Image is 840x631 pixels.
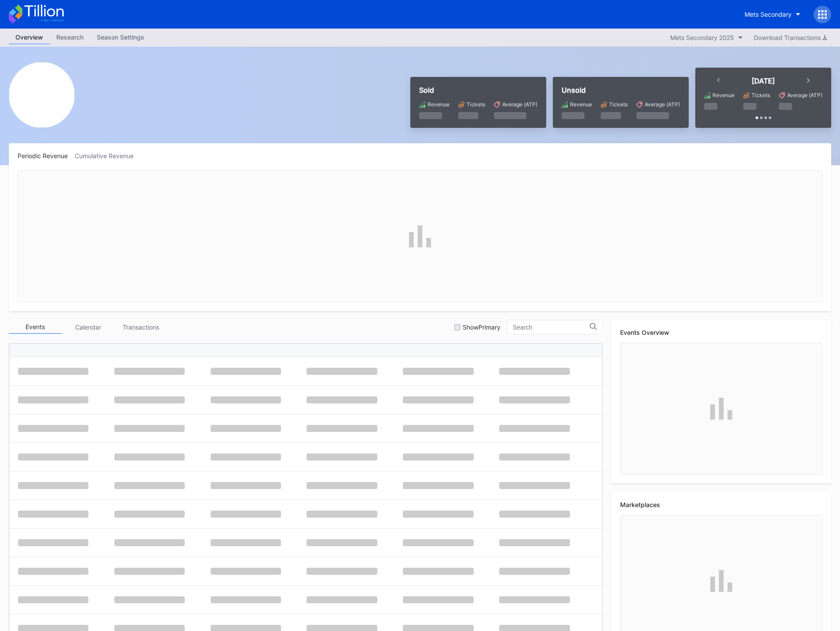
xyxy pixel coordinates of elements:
[90,31,151,44] div: Season Settings
[513,324,590,331] input: Search
[738,6,807,22] button: Mets Secondary
[114,320,167,334] div: Transactions
[75,152,141,160] div: Cumulative Revenue
[502,101,537,108] div: Average (ATP)
[745,11,792,18] div: Mets Secondary
[50,31,90,44] div: Research
[752,76,775,85] div: [DATE]
[562,86,680,94] div: Unsold
[50,31,90,44] a: Research
[620,501,822,508] div: Marketplaces
[570,101,592,108] div: Revenue
[90,31,151,44] a: Season Settings
[419,86,537,94] div: Sold
[427,101,449,108] div: Revenue
[754,34,827,41] div: Download Transactions
[609,101,628,108] div: Tickets
[666,32,747,44] button: Mets Secondary 2025
[749,32,831,44] button: Download Transactions
[467,101,485,108] div: Tickets
[18,152,75,160] div: Periodic Revenue
[752,92,770,98] div: Tickets
[62,320,114,334] div: Calendar
[463,323,500,331] div: Show Primary
[670,34,734,41] div: Mets Secondary 2025
[787,92,822,98] div: Average (ATP)
[9,31,50,44] a: Overview
[712,92,734,98] div: Revenue
[645,101,680,108] div: Average (ATP)
[9,320,62,334] div: Events
[620,329,822,336] div: Events Overview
